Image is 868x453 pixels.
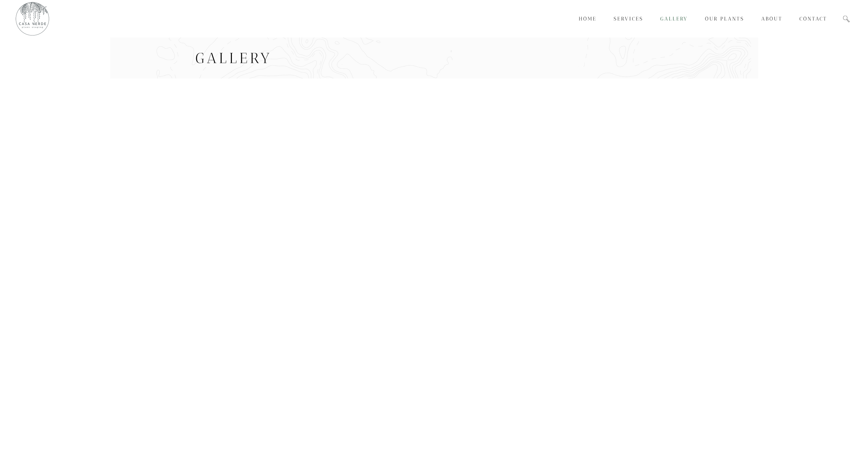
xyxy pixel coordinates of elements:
[660,16,688,22] span: Gallery
[614,16,643,22] span: Services
[799,16,827,22] span: Contact
[761,16,782,22] span: About
[705,16,744,22] span: Our Plants
[195,49,273,67] span: Gallery
[579,16,597,22] span: Home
